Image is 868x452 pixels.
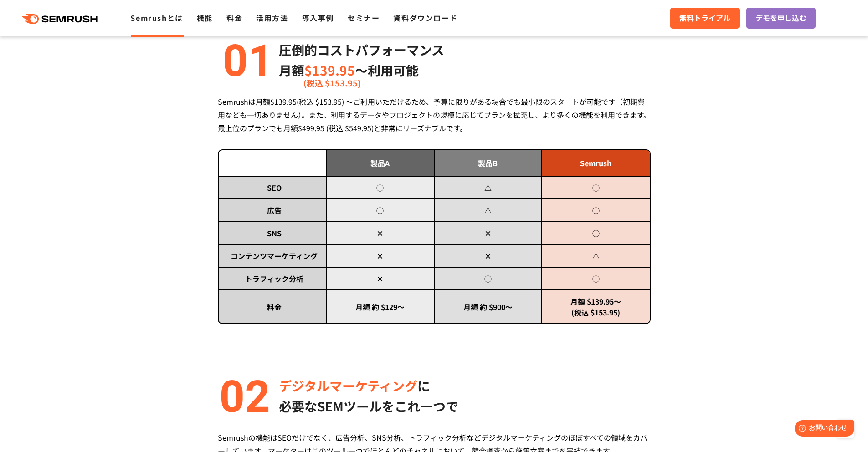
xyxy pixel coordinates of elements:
a: 機能 [197,12,213,23]
a: 活用方法 [256,12,288,23]
div: Semrushは月額$139.95(税込 $153.95) ～ご利用いただけるため、予算に限りがある場合でも最小限のスタートが可能です（初期費用なども一切ありません）。また、利用するデータやプロ... [218,95,651,135]
td: 広告 [219,199,327,222]
td: コンテンツマーケティング [219,244,327,267]
td: △ [434,176,542,199]
a: 導入事例 [302,12,334,23]
td: 製品B [434,150,542,176]
p: に [279,376,458,396]
td: SNS [219,222,327,244]
iframe: Help widget launcher [787,416,858,442]
span: デモを申し込む [755,12,806,24]
td: Semrush [542,150,650,176]
a: Semrushとは [130,12,183,23]
img: alt [218,376,272,416]
td: ◯ [542,199,650,222]
td: △ [434,199,542,222]
td: ◯ [326,176,434,199]
td: 月額 $139.95～ (税込 $153.95) [542,290,650,323]
td: ◯ [434,267,542,290]
td: ◯ [542,222,650,244]
td: × [326,222,434,244]
td: × [434,244,542,267]
td: × [434,222,542,244]
a: セミナー [348,12,380,23]
span: (税込 $153.95) [303,73,361,93]
a: 無料トライアル [670,8,740,29]
td: × [326,244,434,267]
td: 月額 約 $129～ [326,290,434,323]
span: デジタルマーケティング [279,376,417,395]
td: ◯ [542,176,650,199]
td: 製品A [326,150,434,176]
td: SEO [219,176,327,199]
a: 料金 [226,12,242,23]
p: 月額 〜利用可能 [279,60,444,81]
td: × [326,267,434,290]
td: 料金 [219,290,327,323]
p: 必要なSEMツールをこれ一つで [279,396,458,416]
td: 月額 約 $900～ [434,290,542,323]
span: $139.95 [304,61,355,79]
p: 圧倒的コストパフォーマンス [279,40,444,60]
td: ◯ [542,267,650,290]
img: alt [218,40,272,81]
a: 資料ダウンロード [393,12,457,23]
span: 無料トライアル [679,12,730,24]
td: トラフィック分析 [219,267,327,290]
td: △ [542,244,650,267]
a: デモを申し込む [746,8,816,29]
td: ◯ [326,199,434,222]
